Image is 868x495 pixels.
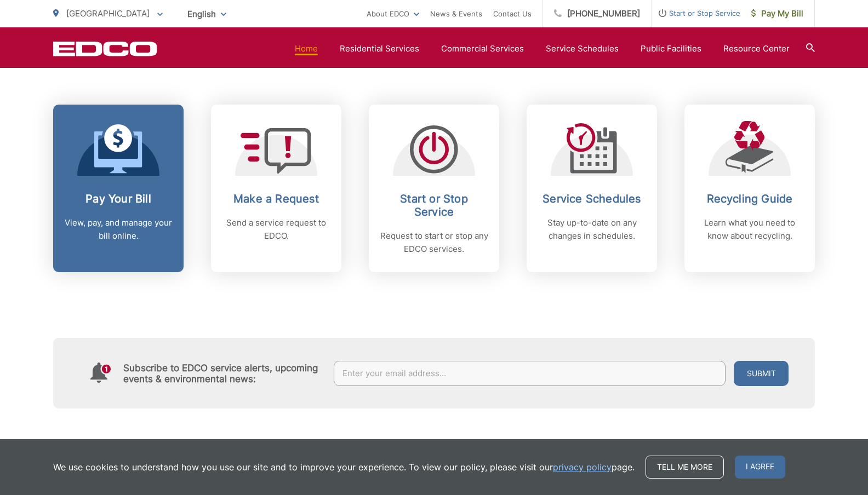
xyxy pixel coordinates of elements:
[646,456,724,479] a: Tell me more
[53,105,184,272] a: Pay Your Bill View, pay, and manage your bill online.
[441,42,524,55] a: Commercial Services
[430,7,482,20] a: News & Events
[527,105,657,272] a: Service Schedules Stay up-to-date on any changes in schedules.
[179,4,235,24] span: English
[295,42,318,55] a: Home
[546,42,619,55] a: Service Schedules
[123,362,323,384] h4: Subscribe to EDCO service alerts, upcoming events & environmental news:
[211,105,341,272] a: Make a Request Send a service request to EDCO.
[553,461,612,474] a: privacy policy
[66,8,150,19] span: [GEOGRAPHIC_DATA]
[340,42,419,55] a: Residential Services
[334,361,726,386] input: Enter your email address...
[493,7,532,20] a: Contact Us
[641,42,701,55] a: Public Facilities
[684,105,815,272] a: Recycling Guide Learn what you need to know about recycling.
[538,216,646,243] p: Stay up-to-date on any changes in schedules.
[64,216,173,243] p: View, pay, and manage your bill online.
[380,192,488,218] h2: Start or Stop Service
[723,42,790,55] a: Resource Center
[751,7,803,20] span: Pay My Bill
[222,216,330,243] p: Send a service request to EDCO.
[53,41,157,56] a: EDCD logo. Return to the homepage.
[538,192,646,205] h2: Service Schedules
[222,192,330,205] h2: Make a Request
[53,461,635,474] p: We use cookies to understand how you use our site and to improve your experience. To view our pol...
[64,192,173,205] h2: Pay Your Bill
[380,229,488,256] p: Request to start or stop any EDCO services.
[367,7,419,20] a: About EDCO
